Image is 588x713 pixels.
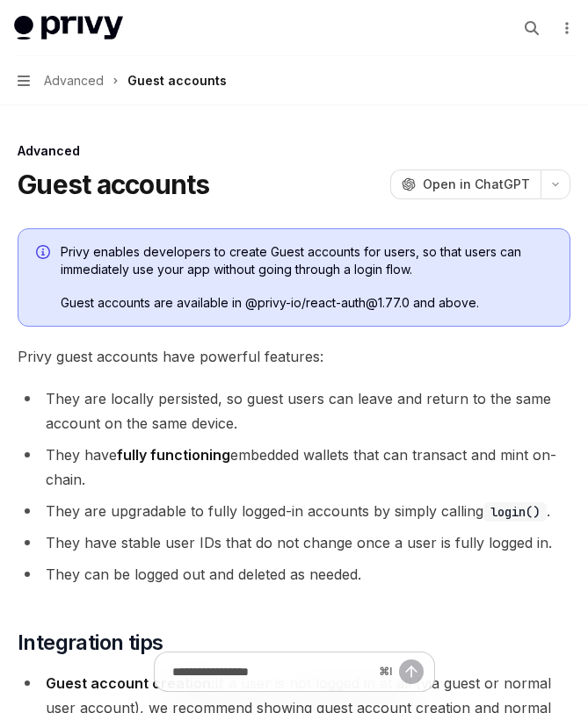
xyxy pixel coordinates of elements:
code: login() [483,502,547,522]
img: light logo [14,16,123,40]
svg: Info [36,245,54,263]
li: They can be logged out and deleted as needed. [18,562,570,587]
button: Open in ChatGPT [390,169,541,199]
li: They are upgradable to fully logged-in accounts by simply calling . [18,499,570,523]
span: Privy enables developers to create Guest accounts for users, so that users can immediately use yo... [61,243,552,278]
span: Advanced [44,70,104,91]
button: More actions [556,16,574,40]
span: Integration tips [18,629,163,657]
span: Guest accounts are available in @privy-io/react-auth@1.77.0 and above. [61,294,552,312]
div: Advanced [18,142,570,160]
li: They have stable user IDs that do not change once a user is fully logged in. [18,530,570,555]
h1: Guest accounts [18,169,210,200]
span: Open in ChatGPT [423,176,530,193]
button: Send message [399,659,424,684]
div: Guest accounts [127,70,227,91]
li: They are locally persisted, so guest users can leave and return to the same account on the same d... [18,386,570,436]
strong: fully functioning [117,446,230,464]
span: Privy guest accounts have powerful features: [18,344,570,369]
input: Ask a question... [172,652,372,691]
button: Open search [518,14,546,42]
li: They have embedded wallets that can transact and mint on-chain. [18,443,570,492]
